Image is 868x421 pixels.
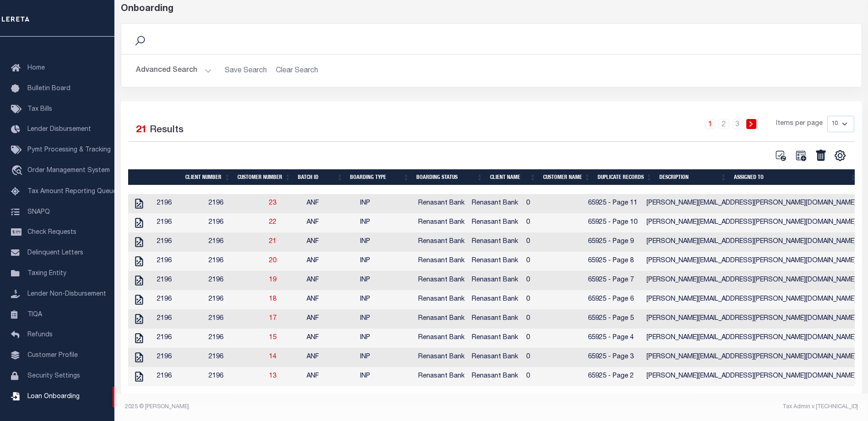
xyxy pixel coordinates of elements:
td: ANF [303,194,356,213]
a: 18 [269,296,276,302]
td: 2196 [205,232,265,252]
td: 2196 [205,271,265,290]
label: Results [150,123,183,138]
td: Renasant Bank [468,271,523,290]
td: 0 [523,348,584,367]
span: SNAPQ [27,209,50,215]
td: [PERSON_NAME][EMAIL_ADDRESS][PERSON_NAME][DOMAIN_NAME] [643,309,860,329]
a: 15 [269,335,276,341]
div: Tax Admin v.[TECHNICAL_ID] [498,403,858,411]
td: 65925 - Page 9 [584,232,643,252]
td: Renasant Bank [468,232,523,252]
td: Renasant Bank [468,329,523,348]
th: Client Number: activate to sort column ascending [182,169,234,185]
a: 2 [719,119,729,129]
td: Renasant Bank [415,271,468,290]
td: 2196 [205,194,265,213]
a: 21 [269,238,276,245]
td: Renasant Bank [415,290,468,309]
div: Onboarding [121,2,862,16]
td: 65925 - Page 4 [584,329,643,348]
th: Duplicate Records: activate to sort column ascending [594,169,656,185]
td: Renasant Bank [415,367,468,386]
td: Renasant Bank [468,367,523,386]
td: 65925 - Page 8 [584,252,643,271]
span: TIQA [27,311,42,318]
a: 1 [705,119,715,129]
td: 65925 - Page 11 [584,194,643,213]
td: 2196 [153,194,205,213]
td: 65925 - Page 3 [584,348,643,367]
td: 2196 [153,252,205,271]
span: Lender Disbursement [27,126,91,133]
td: [PERSON_NAME][EMAIL_ADDRESS][PERSON_NAME][DOMAIN_NAME] [643,194,860,213]
button: Advanced Search [136,62,212,80]
td: INP [356,213,415,232]
span: Lender Non-Disbursement [27,291,106,297]
span: Bulletin Board [27,86,70,92]
td: Renasant Bank [415,232,468,252]
td: ANF [303,213,356,232]
a: 20 [269,258,276,264]
a: 17 [269,315,276,322]
td: Renasant Bank [468,194,523,213]
span: Tax Amount Reporting Queue [27,189,117,195]
td: 2196 [153,232,205,252]
td: INP [356,252,415,271]
td: Renasant Bank [468,213,523,232]
a: 19 [269,277,276,283]
td: [PERSON_NAME][EMAIL_ADDRESS][PERSON_NAME][DOMAIN_NAME] [643,290,860,309]
th: Customer Name: activate to sort column ascending [539,169,594,185]
a: 14 [269,354,276,360]
span: 21 [136,125,147,135]
span: Security Settings [27,373,80,379]
td: 65925 - Page 2 [584,367,643,386]
span: Check Requests [27,229,76,236]
td: 2196 [153,309,205,329]
td: INP [356,309,415,329]
td: 2196 [153,213,205,232]
td: 0 [523,309,584,329]
td: 0 [523,194,584,213]
td: Renasant Bank [415,348,468,367]
th: Boarding Status: activate to sort column ascending [413,169,486,185]
td: ANF [303,252,356,271]
td: [PERSON_NAME][EMAIL_ADDRESS][PERSON_NAME][DOMAIN_NAME] [643,232,860,252]
span: Loan Onboarding [27,394,80,400]
td: Renasant Bank [468,348,523,367]
td: ANF [303,367,356,386]
i: travel_explore [11,165,26,177]
span: Refunds [27,332,53,338]
td: 65925 - Page 10 [584,213,643,232]
div: 2025 © [PERSON_NAME]. [118,403,491,411]
span: Tax Bills [27,106,52,113]
span: Items per page [776,119,823,129]
td: 2196 [205,290,265,309]
a: 22 [269,219,276,226]
td: 0 [523,290,584,309]
td: 2196 [205,348,265,367]
td: [PERSON_NAME][EMAIL_ADDRESS][PERSON_NAME][DOMAIN_NAME] [643,367,860,386]
td: ANF [303,329,356,348]
span: Taxing Entity [27,270,66,277]
td: INP [356,367,415,386]
a: 3 [733,119,743,129]
td: INP [356,290,415,309]
th: Description: activate to sort column ascending [656,169,730,185]
td: 2196 [153,329,205,348]
td: 0 [523,329,584,348]
th: Client Name: activate to sort column ascending [486,169,539,185]
td: INP [356,329,415,348]
td: 65925 - Page 6 [584,290,643,309]
td: ANF [303,290,356,309]
td: Renasant Bank [415,213,468,232]
span: Delinquent Letters [27,250,83,256]
th: Batch ID: activate to sort column ascending [294,169,346,185]
td: 2196 [153,348,205,367]
a: 23 [269,200,276,206]
td: 2196 [205,367,265,386]
a: 13 [269,373,276,379]
span: Home [27,65,45,71]
td: 0 [523,367,584,386]
td: INP [356,232,415,252]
